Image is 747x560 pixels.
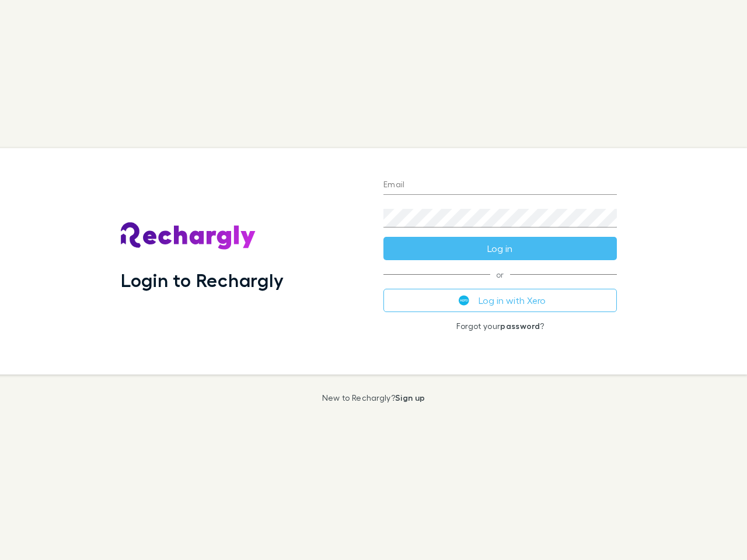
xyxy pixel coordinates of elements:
a: password [500,321,540,331]
button: Log in with Xero [383,289,617,312]
h1: Login to Rechargly [121,269,284,291]
a: Sign up [395,393,425,402]
span: or [383,274,617,275]
p: New to Rechargly? [322,393,425,402]
img: Xero's logo [459,295,469,306]
img: Rechargly's Logo [121,222,256,250]
p: Forgot your ? [383,321,617,331]
button: Log in [383,237,617,260]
